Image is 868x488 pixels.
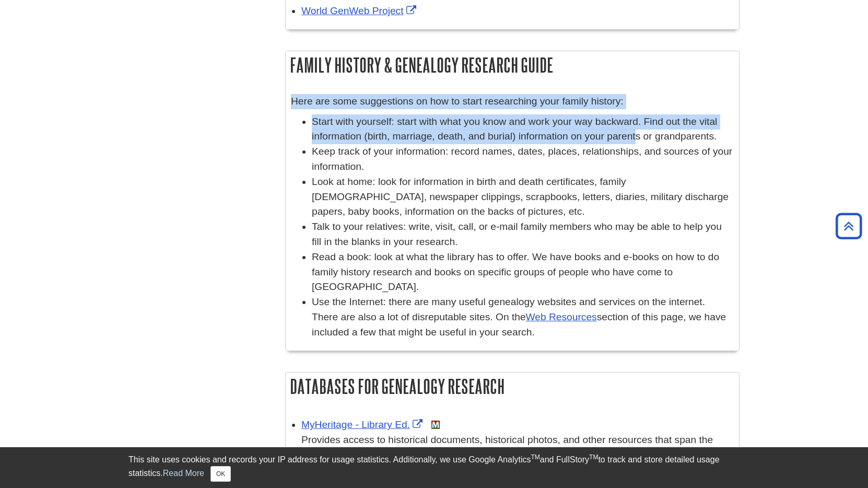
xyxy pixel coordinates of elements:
[312,295,734,340] li: Use the Internet: there are many useful genealogy websites and services on the internet. There ar...
[431,421,440,429] img: MeL (Michigan electronic Library)
[312,144,734,175] li: Keep track of your information: record names, dates, places, relationships, and sources of your i...
[286,51,739,79] h2: Family History & Genealogy Research Guide
[301,433,734,463] p: Provides access to historical documents, historical photos, and other resources that span the pas...
[589,454,598,461] sup: TM
[832,219,865,233] a: Back to Top
[210,466,231,482] button: Close
[291,94,734,109] p: Here are some suggestions on how to start researching your family history:
[312,114,734,145] li: Start with yourself: start with what you know and work your way backward. Find out the vital info...
[531,454,539,461] sup: TM
[301,5,419,16] a: Link opens in new window
[312,250,734,295] li: Read a book: look at what the library has to offer. We have books and e-books on how to do family...
[128,454,740,482] div: This site uses cookies and records your IP address for usage statistics. Additionally, we use Goo...
[286,373,739,400] h2: Databases for Genealogy Research
[312,175,734,219] li: Look at home: look for information in birth and death certificates, family [DEMOGRAPHIC_DATA], ne...
[526,311,597,322] a: Web Resources
[163,469,204,478] a: Read More
[301,419,425,430] a: Link opens in new window
[312,219,734,250] li: Talk to your relatives: write, visit, call, or e-mail family members who may be able to help you ...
